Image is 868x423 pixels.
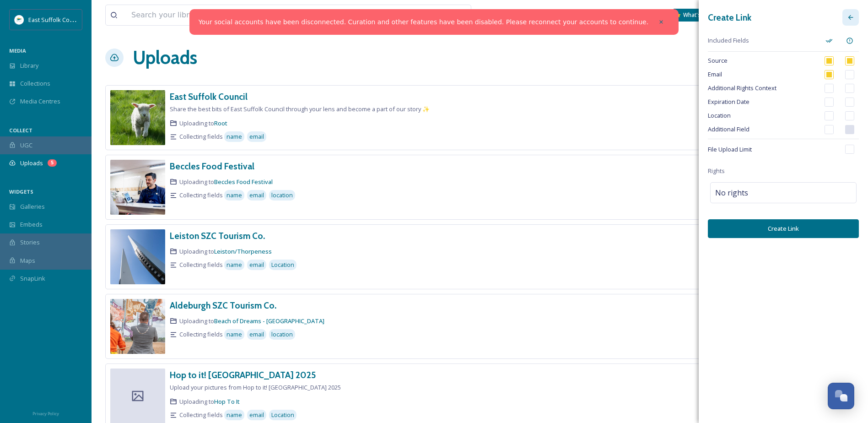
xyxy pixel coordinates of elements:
img: 353b3d7a-9be4-4484-8d82-63acd3578386.jpg [110,90,165,145]
a: Leiston/Thorpeness [214,247,272,255]
span: Library [20,61,38,70]
span: location [271,330,293,339]
span: Collecting fields [179,132,223,141]
img: ESC%20Logo.png [15,15,24,24]
span: email [249,330,264,339]
span: Location [271,411,294,419]
img: 80ca2aac-2756-4010-af02-ec397a08ce97.jpg [110,160,165,215]
span: Expiration Date [708,98,818,106]
span: Galleries [20,202,45,211]
span: email [249,132,264,141]
h3: East Suffolk Council [170,91,248,102]
a: Beccles Food Festival [214,178,273,186]
span: name [226,191,242,200]
a: Your social accounts have been disconnected. Curation and other features have been disabled. Plea... [199,17,648,27]
h3: Leiston SZC Tourism Co. [170,230,265,241]
a: Leiston SZC Tourism Co. [170,229,265,243]
h3: Hop to it! [GEOGRAPHIC_DATA] 2025 [170,369,316,380]
span: Embeds [20,220,43,229]
span: Stories [20,238,40,247]
span: name [226,330,242,339]
span: name [226,260,242,269]
span: UGC [20,141,32,150]
a: View all files [413,6,466,24]
span: Maps [20,256,35,265]
a: Beccles Food Festival [170,160,254,173]
span: Additional Rights Context [708,84,818,92]
img: ab8b8b33-fa7f-4ff6-a385-c63432738242.jpg [110,299,165,354]
span: Collecting fields [179,191,223,200]
span: email [249,411,264,419]
span: SnapLink [20,274,45,283]
span: Media Centres [20,97,60,106]
a: What's New [673,9,719,22]
div: 5 [48,159,57,167]
span: Included Fields [708,36,818,45]
span: Rights [708,167,725,175]
button: Create Link [708,219,859,238]
input: Search your library [127,5,396,25]
span: WIDGETS [9,188,33,195]
span: Collecting fields [179,260,223,269]
span: Additional Field [708,125,818,134]
span: Uploads [20,159,43,168]
span: Uploading to [179,119,227,128]
span: Share the best bits of East Suffolk Council through your lens and become a part of our story ✨ [170,105,430,113]
a: Root [214,119,227,127]
span: Uploading to [179,178,273,186]
span: Location [271,260,294,269]
h3: Beccles Food Festival [170,161,254,172]
span: Collecting fields [179,411,223,419]
a: Aldeburgh SZC Tourism Co. [170,299,276,312]
span: Uploading to [179,247,272,256]
a: Privacy Policy [32,407,59,418]
span: Upload your pictures from Hop to it! [GEOGRAPHIC_DATA] 2025 [170,383,341,391]
span: name [226,132,242,141]
button: Open Chat [828,383,854,409]
span: MEDIA [9,47,26,54]
span: Collections [20,79,50,88]
span: East Suffolk Council [28,15,82,24]
a: Hop To It [214,397,240,406]
span: Uploading to [179,317,324,325]
span: File Upload Limit [708,145,838,154]
span: Source [708,56,818,65]
span: Email [708,70,818,79]
a: Beach of Dreams - [GEOGRAPHIC_DATA] [214,317,324,325]
span: Uploading to [179,397,240,406]
h3: Create Link [708,11,751,24]
h3: Aldeburgh SZC Tourism Co. [170,300,276,311]
span: Location [708,111,818,120]
span: location [271,191,293,200]
span: Privacy Policy [32,411,59,417]
a: Uploads [133,44,197,71]
a: Hop to it! [GEOGRAPHIC_DATA] 2025 [170,369,316,382]
span: COLLECT [9,127,32,134]
a: East Suffolk Council [170,90,248,103]
img: 0a231490-cc15-454b-92b4-bb0027b4b73f.jpg [110,229,165,284]
span: No rights [715,187,748,198]
span: email [249,191,264,200]
span: email [249,260,264,269]
span: Collecting fields [179,330,223,339]
span: name [226,411,242,419]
